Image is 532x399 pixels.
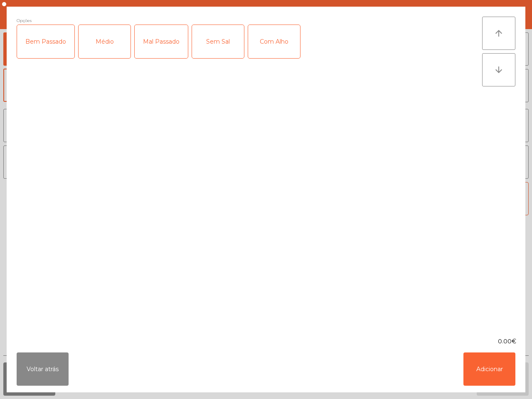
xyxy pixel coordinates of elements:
i: arrow_upward [494,28,504,38]
button: Voltar atrás [17,352,69,386]
div: Médio [79,25,131,58]
div: Sem Sal [192,25,244,58]
div: Mal Passado [135,25,188,58]
button: arrow_downward [482,53,515,86]
button: Adicionar [463,352,515,386]
div: Bem Passado [17,25,74,58]
button: arrow_upward [482,17,515,50]
span: Opções [17,17,32,25]
div: Com Alho [248,25,300,58]
i: arrow_downward [494,65,504,75]
div: 0.00€ [7,337,525,346]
